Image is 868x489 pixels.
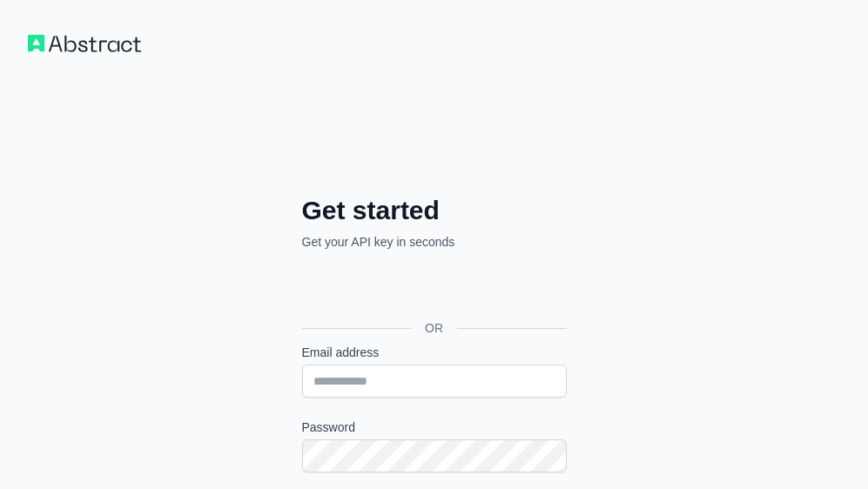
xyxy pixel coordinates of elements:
h2: Get started [302,195,567,226]
label: Email address [302,344,567,361]
iframe: Sign in with Google Button [293,270,572,308]
span: OR [411,319,457,337]
label: Password [302,419,567,436]
p: Get your API key in seconds [302,233,567,251]
img: Workflow [28,35,141,52]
